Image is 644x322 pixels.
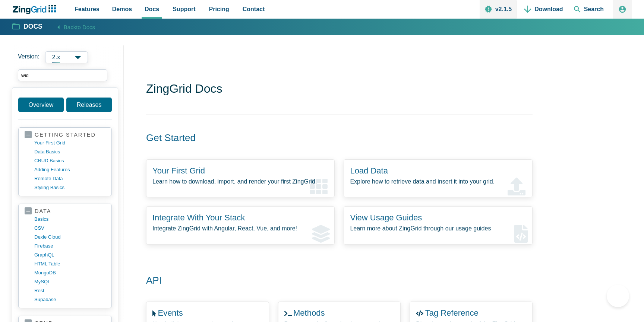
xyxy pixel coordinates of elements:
[152,223,328,233] p: Integrate ZingGrid with Angular, React, Vue, and more!
[112,4,132,14] span: Demos
[34,183,105,192] a: styling basics
[34,259,105,268] a: HTML table
[350,213,422,222] a: View Usage Guides
[152,213,245,222] a: Integrate With Your Stack
[146,81,533,98] h1: ZingGrid Docs
[209,4,229,14] span: Pricing
[350,166,388,175] a: Load Data
[18,51,118,63] label: Versions
[18,98,64,112] a: Overview
[18,51,40,63] span: Version:
[350,223,526,233] p: Learn more about ZingGrid through our usage guides
[75,4,100,14] span: Features
[145,4,159,14] span: Docs
[34,277,105,286] a: MySQL
[34,138,105,147] a: your first grid
[158,308,183,318] a: Events
[76,24,95,30] span: to Docs
[152,176,328,186] p: Learn how to download, import, and render your first ZingGrid.
[25,131,105,138] a: getting started
[34,295,105,304] a: supabase
[34,224,105,233] a: CSV
[243,4,265,14] span: Contact
[137,132,524,144] h2: Get Started
[425,308,479,318] a: Tag Reference
[293,308,325,318] a: Methods
[34,165,105,174] a: adding features
[13,22,42,31] a: Docs
[34,286,105,295] a: rest
[25,208,105,215] a: data
[12,5,60,14] a: ZingChart Logo. Click to return to the homepage
[23,23,42,30] strong: Docs
[173,4,195,14] span: Support
[34,215,105,224] a: basics
[64,22,95,32] span: Back
[34,251,105,259] a: GraphQL
[350,176,526,186] p: Explore how to retrieve data and insert it into your grid.
[34,147,105,156] a: data basics
[66,98,112,112] a: Releases
[137,274,524,287] h2: API
[34,242,105,251] a: firebase
[152,166,205,175] a: Your First Grid
[34,233,105,242] a: dexie cloud
[50,22,95,32] a: Backto Docs
[34,156,105,165] a: CRUD basics
[34,174,105,183] a: remote data
[18,69,107,81] input: search input
[607,285,629,307] iframe: Toggle Customer Support
[34,268,105,277] a: MongoDB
